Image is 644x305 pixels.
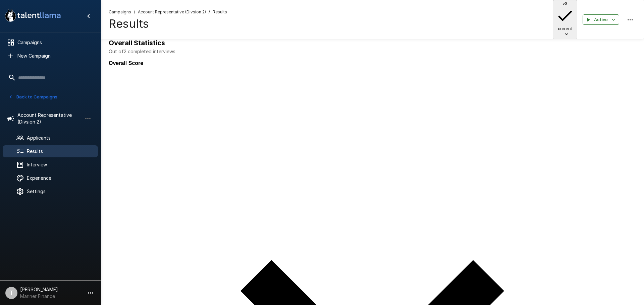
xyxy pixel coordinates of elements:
p: Out of 2 completed interviews [109,48,636,55]
u: Account Representative (Divsion 2) [138,9,206,14]
span: / [134,9,135,15]
h4: Results [109,17,227,31]
b: Overall Statistics [109,39,165,47]
span: v3 [562,1,567,6]
b: Overall Score [109,60,143,66]
span: / [209,9,210,15]
u: Campaigns [109,9,131,14]
span: Results [213,9,227,15]
button: Active [583,14,619,25]
span: current [555,26,575,31]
